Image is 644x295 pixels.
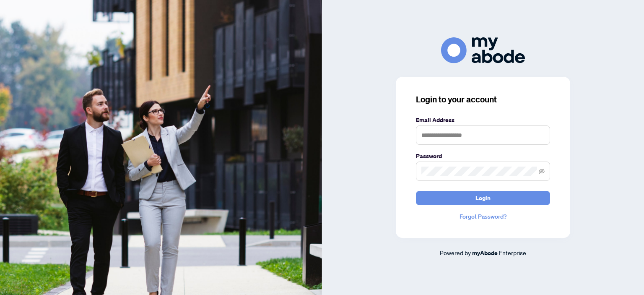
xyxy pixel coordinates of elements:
[499,249,526,256] span: Enterprise
[416,191,550,205] button: Login
[475,191,491,205] span: Login
[441,37,525,63] img: ma-logo
[440,249,471,256] span: Powered by
[416,151,550,161] label: Password
[416,94,550,105] h3: Login to your account
[472,248,498,258] a: myAbode
[416,115,550,125] label: Email Address
[416,212,550,221] a: Forgot Password?
[539,168,545,174] span: eye-invisible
